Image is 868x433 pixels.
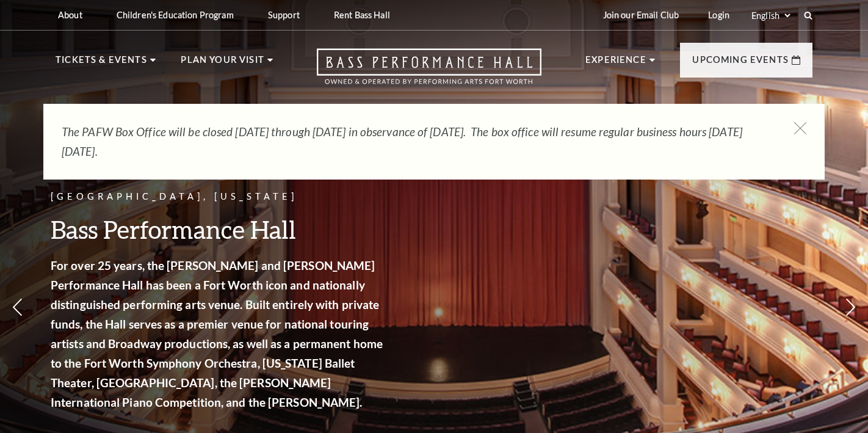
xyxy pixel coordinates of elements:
[749,10,792,21] select: Select:
[51,258,383,409] strong: For over 25 years, the [PERSON_NAME] and [PERSON_NAME] Performance Hall has been a Fort Worth ico...
[56,53,147,75] p: Tickets & Events
[585,53,646,75] p: Experience
[51,189,386,205] p: [GEOGRAPHIC_DATA], [US_STATE]
[62,125,742,158] em: The PAFW Box Office will be closed [DATE] through [DATE] in observance of [DATE]. The box office ...
[51,214,386,245] h3: Bass Performance Hall
[181,53,264,75] p: Plan Your Visit
[268,10,300,20] p: Support
[58,10,82,20] p: About
[692,53,789,75] p: Upcoming Events
[117,10,234,20] p: Children's Education Program
[334,10,390,20] p: Rent Bass Hall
